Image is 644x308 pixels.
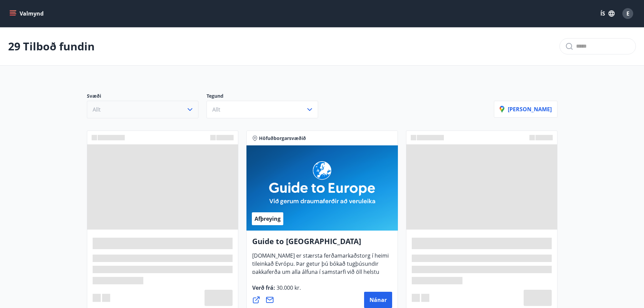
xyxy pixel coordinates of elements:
[259,135,306,142] span: Höfuðborgarsvæðið
[252,284,301,297] span: Verð frá :
[364,292,392,308] button: Nánar
[87,93,207,101] p: Svæði
[252,236,392,252] h4: Guide to [GEOGRAPHIC_DATA]
[597,7,618,20] button: ÍS
[275,284,301,291] span: 30.000 kr.
[8,7,46,20] button: menu
[207,101,318,118] button: Allt
[87,101,198,118] button: Allt
[500,105,552,113] p: [PERSON_NAME]
[207,93,326,101] p: Tegund
[369,296,387,304] span: Nánar
[93,106,101,113] span: Allt
[255,215,281,222] span: Afþreying
[212,106,220,113] span: Allt
[8,39,95,54] p: 29 Tilboð fundin
[620,5,636,22] button: E
[626,10,629,17] span: E
[252,252,389,297] span: [DOMAIN_NAME] er stærsta ferðamarkaðstorg í heimi tileinkað Evrópu. Þar getur þú bókað tugþúsundi...
[494,101,557,118] button: [PERSON_NAME]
